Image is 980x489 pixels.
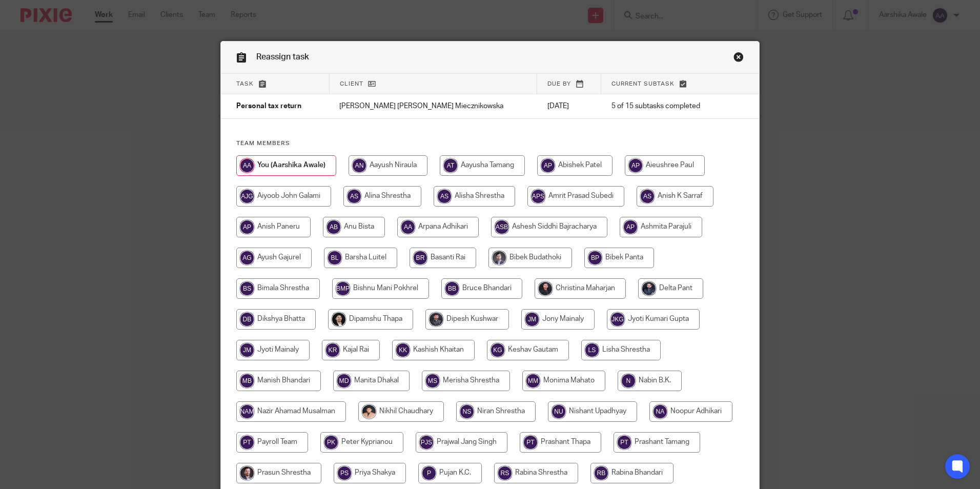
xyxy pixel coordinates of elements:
[601,94,724,119] td: 5 of 15 subtasks completed
[339,101,527,111] p: [PERSON_NAME] [PERSON_NAME] Miecznikowska
[236,81,254,87] span: Task
[733,52,744,66] a: Close this dialog window
[236,139,744,148] h4: Team members
[256,53,309,61] span: Reassign task
[340,81,363,87] span: Client
[611,81,675,87] span: Current subtask
[547,81,571,87] span: Due by
[547,101,591,111] p: [DATE]
[236,103,301,110] span: Personal tax return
